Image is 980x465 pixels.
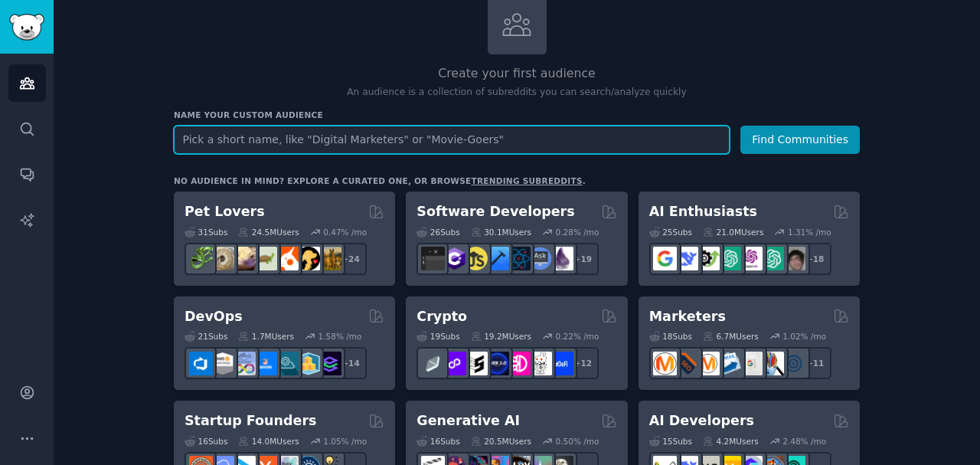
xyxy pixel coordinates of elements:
img: chatgpt_prompts_ [760,247,784,270]
div: + 18 [799,243,831,275]
img: defiblockchain [507,352,531,375]
img: AskComputerScience [528,247,552,270]
img: dogbreed [318,247,341,270]
h2: Create your first audience [174,64,860,84]
img: web3 [485,352,509,375]
div: 6.7M Users [703,331,759,342]
div: 1.02 % /mo [782,331,826,342]
img: content_marketing [653,352,677,375]
img: PlatformEngineers [318,352,341,375]
div: 1.05 % /mo [323,436,367,447]
div: 0.22 % /mo [556,331,599,342]
img: bigseo [675,352,698,375]
div: 2.48 % /mo [782,436,826,447]
img: AWS_Certified_Experts [211,352,234,375]
div: + 14 [335,347,367,379]
img: defi_ [550,352,573,375]
img: OnlineMarketing [782,352,805,375]
div: + 11 [799,347,831,379]
div: 30.1M Users [471,227,531,237]
img: reactnative [507,247,531,270]
div: 16 Sub s [416,436,459,447]
img: learnjavascript [464,247,488,270]
img: platformengineering [275,352,299,375]
div: 21 Sub s [185,331,227,342]
a: trending subreddits [471,176,582,185]
img: GummySearch logo [9,14,44,41]
img: ArtificalIntelligence [782,247,805,270]
div: 1.58 % /mo [318,331,362,342]
h2: DevOps [185,307,243,326]
h2: Marketers [649,307,726,326]
img: DeepSeek [675,247,698,270]
div: 31 Sub s [185,227,227,237]
div: 15 Sub s [649,436,692,447]
div: 21.0M Users [703,227,763,237]
div: + 19 [567,243,599,275]
h2: AI Developers [649,411,754,431]
h2: Crypto [416,307,467,326]
div: 20.5M Users [471,436,531,447]
div: 18 Sub s [649,331,692,342]
img: azuredevops [189,352,213,375]
img: CryptoNews [528,352,552,375]
h3: Name your custom audience [174,110,860,120]
img: MarketingResearch [760,352,784,375]
img: iOSProgramming [485,247,509,270]
div: No audience in mind? Explore a curated one, or browse . [174,175,586,186]
div: 1.7M Users [238,331,294,342]
img: aws_cdk [296,352,320,375]
h2: Software Developers [416,202,574,221]
img: 0xPolygon [443,352,466,375]
input: Pick a short name, like "Digital Marketers" or "Movie-Goers" [174,126,730,154]
div: 4.2M Users [703,436,759,447]
div: 1.31 % /mo [788,227,831,237]
h2: Pet Lovers [185,202,265,221]
div: 26 Sub s [416,227,459,237]
p: An audience is a collection of subreddits you can search/analyze quickly [174,86,860,100]
img: AskMarketing [696,352,720,375]
img: DevOpsLinks [253,352,277,375]
img: OpenAIDev [739,247,763,270]
div: 19.2M Users [471,331,531,342]
img: herpetology [189,247,213,270]
img: googleads [739,352,763,375]
div: + 24 [335,243,367,275]
img: turtle [253,247,277,270]
img: ethstaker [464,352,488,375]
img: elixir [550,247,573,270]
img: ballpython [211,247,234,270]
img: leopardgeckos [232,247,256,270]
img: PetAdvice [296,247,320,270]
img: csharp [443,247,466,270]
h2: Generative AI [416,411,520,431]
div: + 12 [567,347,599,379]
div: 0.47 % /mo [323,227,367,237]
img: GoogleGeminiAI [653,247,677,270]
h2: AI Enthusiasts [649,202,757,221]
div: 0.28 % /mo [556,227,599,237]
div: 25 Sub s [649,227,692,237]
img: chatgpt_promptDesign [717,247,741,270]
div: 14.0M Users [238,436,299,447]
img: AItoolsCatalog [696,247,720,270]
button: Find Communities [740,126,860,154]
div: 16 Sub s [185,436,227,447]
div: 24.5M Users [238,227,299,237]
img: cockatiel [275,247,299,270]
img: software [421,247,445,270]
div: 19 Sub s [416,331,459,342]
img: Emailmarketing [717,352,741,375]
img: ethfinance [421,352,445,375]
h2: Startup Founders [185,411,316,431]
img: Docker_DevOps [232,352,256,375]
div: 0.50 % /mo [556,436,599,447]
